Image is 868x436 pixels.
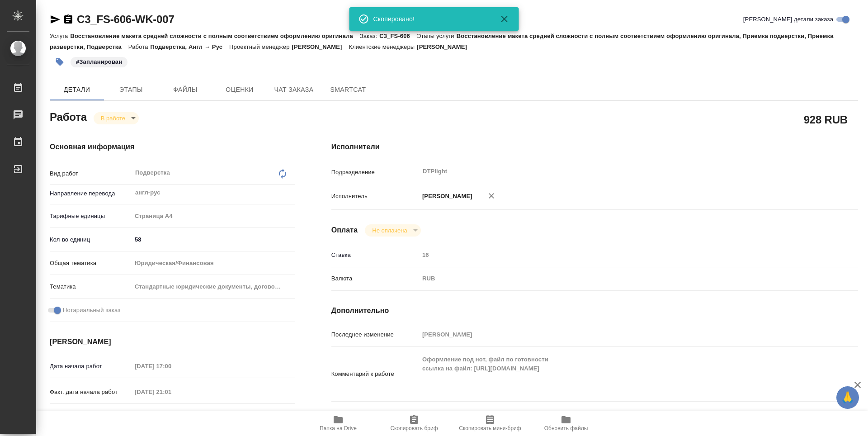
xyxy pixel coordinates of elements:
input: Пустое поле [132,409,211,422]
span: [PERSON_NAME] детали заказа [743,15,833,24]
div: В работе [94,112,139,124]
button: Не оплачена [369,227,410,234]
span: Папка на Drive [320,425,357,431]
p: Клиентские менеджеры [349,43,417,50]
p: Проектный менеджер [229,43,292,50]
button: Закрыть [494,14,515,24]
p: Факт. дата начала работ [50,388,132,397]
input: ✎ Введи что-нибудь [132,233,295,246]
span: Детали [55,84,99,95]
button: 🙏 [836,386,859,409]
div: В работе [365,224,420,237]
button: Удалить исполнителя [481,186,501,206]
input: Пустое поле [132,360,211,373]
button: Скопировать мини-бриф [452,411,528,436]
input: Пустое поле [419,328,814,341]
p: Кол-во единиц [50,235,132,244]
button: В работе [98,114,128,122]
span: Скопировать мини-бриф [459,425,521,431]
p: Подверстка, Англ → Рус [151,43,230,50]
p: [PERSON_NAME] [419,192,472,201]
a: C3_FS-606-WK-007 [77,13,175,25]
p: Тематика [50,282,132,291]
div: Страница А4 [132,209,295,224]
p: Восстановление макета средней сложности с полным соответствием оформлению оригинала [70,33,359,39]
p: Подразделение [331,168,419,177]
h4: Дополнительно [331,305,858,316]
button: Папка на Drive [300,411,376,436]
p: [PERSON_NAME] [417,43,474,50]
h4: Основная информация [50,142,295,152]
span: 🙏 [840,388,855,407]
p: Направление перевода [50,189,132,198]
span: Оценки [218,84,261,95]
h2: 928 RUB [804,112,848,127]
p: Ставка [331,251,419,260]
p: Последнее изменение [331,330,419,339]
button: Скопировать ссылку [63,14,74,25]
span: Обновить файлы [544,425,588,431]
button: Добавить тэг [50,52,70,72]
p: Общая тематика [50,259,132,268]
textarea: Оформление под нот, файл по готовности ссылка на файл: [URL][DOMAIN_NAME] [419,352,814,394]
p: Восстановление макета средней сложности с полным соответствием оформлению оригинала, Приемка подв... [50,33,834,50]
div: Скопировано! [373,14,486,24]
button: Скопировать бриф [376,411,452,436]
textarea: /Clients/Финстар/Orders/C3_FS-606/DTP/C3_FS-606-WK-007 [419,407,814,422]
div: RUB [419,271,814,286]
p: Дата начала работ [50,362,132,371]
p: Работа [128,43,151,50]
input: Пустое поле [132,385,211,398]
p: Вид работ [50,169,132,178]
p: Исполнитель [331,192,419,201]
h2: Работа [50,108,87,124]
h4: Исполнители [331,142,858,152]
p: Комментарий к работе [331,370,419,379]
p: Услуга [50,33,70,39]
span: Этапы [109,84,153,95]
div: Юридическая/Финансовая [132,256,295,271]
input: Пустое поле [419,248,814,261]
div: Стандартные юридические документы, договоры, уставы [132,279,295,294]
p: Валюта [331,274,419,283]
p: #Запланирован [76,57,122,66]
span: Нотариальный заказ [63,306,120,315]
p: Заказ: [360,33,379,39]
span: SmartCat [326,84,370,95]
p: [PERSON_NAME] [292,43,349,50]
p: C3_FS-606 [379,33,417,39]
h4: [PERSON_NAME] [50,336,295,347]
span: Файлы [164,84,207,95]
h4: Оплата [331,225,358,236]
button: Скопировать ссылку для ЯМессенджера [50,14,61,25]
p: Тарифные единицы [50,212,132,221]
span: Чат заказа [272,84,316,95]
button: Обновить файлы [528,411,604,436]
p: Этапы услуги [417,33,457,39]
span: Скопировать бриф [390,425,438,431]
